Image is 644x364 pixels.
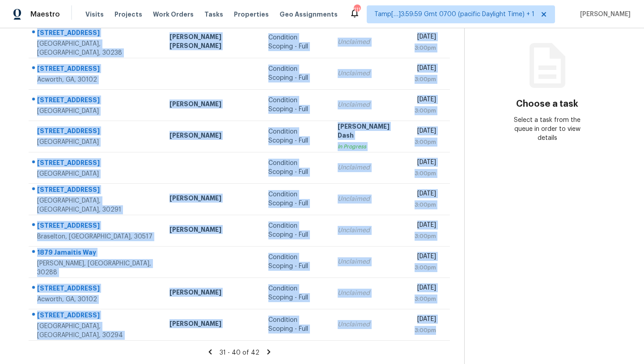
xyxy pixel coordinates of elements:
div: [STREET_ADDRESS] [37,311,155,322]
div: [DATE] [415,126,436,138]
div: 3:00pm [415,106,436,115]
span: Maestro [30,10,60,19]
div: [PERSON_NAME], [GEOGRAPHIC_DATA], 30288 [37,259,155,277]
div: [DATE] [415,283,436,295]
div: Unclaimed [338,289,400,298]
div: Unclaimed [338,69,400,78]
div: Condition Scoping - Full [268,96,323,114]
div: Select a task from the queue in order to view details [506,116,588,143]
div: [STREET_ADDRESS] [37,95,155,107]
div: 3:00pm [415,326,436,335]
div: 1879 Jamaitis Way [37,248,155,259]
div: 3:00pm [415,200,436,209]
span: Properties [234,10,269,19]
div: [PERSON_NAME] [169,100,254,111]
div: [STREET_ADDRESS] [37,284,155,295]
div: [DATE] [415,252,436,263]
div: Acworth, GA, 30102 [37,295,155,304]
div: [STREET_ADDRESS] [37,158,155,169]
div: Condition Scoping - Full [268,316,323,334]
h3: Choose a task [516,100,578,108]
div: 3:00pm [415,43,436,52]
span: Work Orders [153,10,194,19]
div: 3:00pm [415,232,436,241]
span: [PERSON_NAME] [576,10,631,19]
div: [STREET_ADDRESS] [37,221,155,232]
div: 3:00pm [415,138,436,147]
div: [DATE] [415,315,436,326]
div: 3:00pm [415,263,436,272]
div: [PERSON_NAME] [PERSON_NAME] [169,32,254,52]
div: [PERSON_NAME] [169,131,254,142]
div: [PERSON_NAME] Dash [338,122,400,142]
div: [DATE] [415,64,436,75]
div: Condition Scoping - Full [268,253,323,271]
div: Condition Scoping - Full [268,33,323,51]
div: [DATE] [415,32,436,43]
div: Condition Scoping - Full [268,190,323,208]
div: [PERSON_NAME] [169,319,254,330]
div: 3:00pm [415,295,436,303]
div: [PERSON_NAME] [169,288,254,299]
span: Tasks [204,11,223,17]
div: [DATE] [415,158,436,169]
div: [DATE] [415,189,436,200]
div: Acworth, GA, 30102 [37,75,155,84]
div: [STREET_ADDRESS] [37,28,155,39]
span: Visits [85,10,104,19]
div: [GEOGRAPHIC_DATA] [37,138,155,147]
div: [STREET_ADDRESS] [37,126,155,138]
div: Condition Scoping - Full [268,221,323,239]
div: [GEOGRAPHIC_DATA], [GEOGRAPHIC_DATA], 30294 [37,322,155,340]
div: Condition Scoping - Full [268,127,323,145]
div: [STREET_ADDRESS] [37,185,155,196]
div: [PERSON_NAME] [169,225,254,236]
div: [STREET_ADDRESS] [37,64,155,75]
div: [GEOGRAPHIC_DATA], [GEOGRAPHIC_DATA], 30291 [37,196,155,214]
div: [GEOGRAPHIC_DATA], [GEOGRAPHIC_DATA], 30238 [37,39,155,57]
div: In Progress [338,142,400,151]
div: Unclaimed [338,100,400,109]
div: Unclaimed [338,257,400,266]
div: [GEOGRAPHIC_DATA] [37,107,155,116]
div: Unclaimed [338,320,400,329]
div: Braselton, [GEOGRAPHIC_DATA], 30517 [37,232,155,241]
span: 31 - 40 of 42 [220,350,259,356]
div: Unclaimed [338,163,400,172]
div: [GEOGRAPHIC_DATA] [37,169,155,178]
div: Condition Scoping - Full [268,159,323,177]
div: Condition Scoping - Full [268,284,323,302]
span: Geo Assignments [280,10,338,19]
div: 3:00pm [415,75,436,84]
div: [PERSON_NAME] [169,194,254,205]
div: Unclaimed [338,195,400,204]
div: 111 [354,5,360,14]
div: Unclaimed [338,38,400,47]
div: Unclaimed [338,226,400,235]
span: Projects [114,10,142,19]
div: [DATE] [415,221,436,232]
div: 3:00pm [415,169,436,178]
div: Condition Scoping - Full [268,65,323,82]
div: [DATE] [415,95,436,106]
span: Tamp[…]3:59:59 Gmt 0700 (pacific Daylight Time) + 1 [374,10,534,19]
